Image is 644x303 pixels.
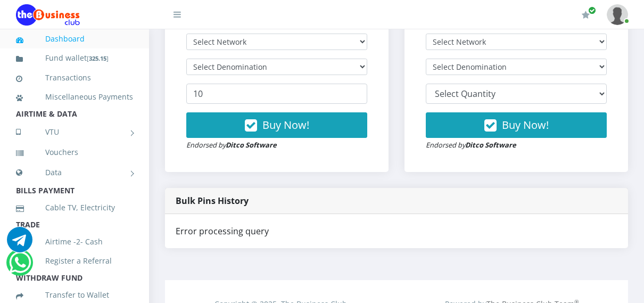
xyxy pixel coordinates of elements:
[16,140,133,165] a: Vouchers
[226,140,277,150] strong: Ditco Software
[89,54,106,62] b: 325.15
[16,4,80,26] img: Logo
[16,27,133,51] a: Dashboard
[16,65,133,90] a: Transactions
[607,4,628,25] img: User
[7,235,32,252] a: Chat for support
[186,112,367,138] button: Buy Now!
[16,159,133,186] a: Data
[426,140,516,150] small: Endorsed by
[588,6,596,14] span: Renew/Upgrade Subscription
[502,118,549,132] span: Buy Now!
[176,195,249,207] strong: Bulk Pins History
[16,249,133,273] a: Register a Referral
[582,11,590,19] i: Renew/Upgrade Subscription
[16,230,133,254] a: Airtime -2- Cash
[465,140,516,150] strong: Ditco Software
[16,85,133,109] a: Miscellaneous Payments
[186,84,367,104] input: Enter Quantity
[16,46,133,71] a: Fund wallet[325.15]
[16,195,133,220] a: Cable TV, Electricity
[16,119,133,145] a: VTU
[186,140,277,150] small: Endorsed by
[9,258,31,275] a: Chat for support
[426,112,607,138] button: Buy Now!
[165,214,628,248] div: Error processing query
[262,118,309,132] span: Buy Now!
[87,54,109,62] small: [ ]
